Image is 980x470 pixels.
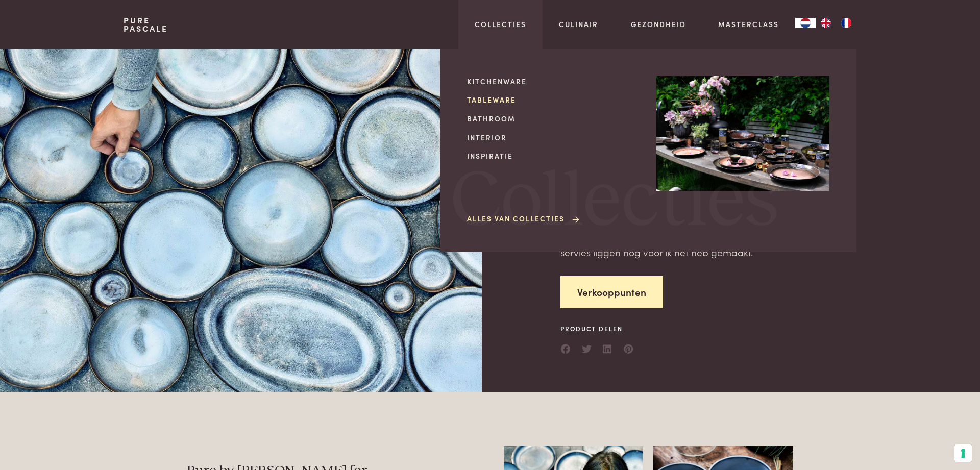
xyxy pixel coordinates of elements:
[718,19,779,30] a: Masterclass
[656,76,829,191] img: Collecties
[795,18,816,28] div: Language
[795,18,856,28] aside: Language selected: Nederlands
[954,444,972,462] button: Uw voorkeuren voor toestemming voor trackingtechnologieën
[475,19,526,30] a: Collecties
[467,151,640,161] a: Inspiratie
[451,163,778,241] span: Collecties
[467,132,640,143] a: Interior
[560,276,663,308] a: Verkooppunten
[467,113,640,124] a: Bathroom
[631,19,686,30] a: Gezondheid
[816,18,836,28] a: EN
[795,18,816,28] a: NL
[559,19,598,30] a: Culinair
[467,213,581,224] a: Alles van Collecties
[467,76,640,87] a: Kitchenware
[816,18,856,28] ul: Language list
[560,324,634,333] span: Product delen
[467,94,640,105] a: Tableware
[124,16,168,33] a: PurePascale
[836,18,856,28] a: FR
